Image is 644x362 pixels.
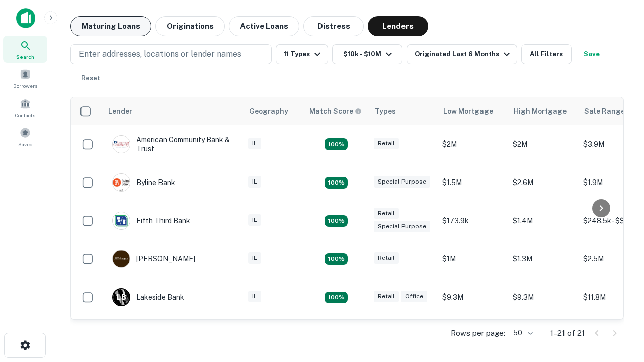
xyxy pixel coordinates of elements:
td: $173.9k [437,202,508,240]
td: $2.7M [437,316,508,354]
div: American Community Bank & Trust [112,135,233,153]
img: picture [113,212,130,229]
div: IL [248,214,261,226]
div: Geography [249,105,288,117]
div: IL [248,291,261,302]
img: capitalize-icon.png [16,8,35,28]
div: Low Mortgage [443,105,493,117]
span: Contacts [15,111,35,119]
th: Low Mortgage [437,97,508,125]
div: Matching Properties: 3, hasApolloMatch: undefined [325,177,348,189]
button: Enter addresses, locations or lender names [70,44,272,64]
iframe: Chat Widget [594,282,644,330]
button: Maturing Loans [70,16,151,36]
button: Originated Last 6 Months [407,44,517,64]
span: Saved [18,140,33,148]
div: Retail [374,291,399,302]
th: Capitalize uses an advanced AI algorithm to match your search with the best lender. The match sco... [303,97,369,125]
div: IL [248,252,261,264]
div: [PERSON_NAME] [112,250,195,268]
div: Matching Properties: 2, hasApolloMatch: undefined [325,253,348,265]
button: Lenders [368,16,428,36]
td: $7M [508,316,578,354]
a: Contacts [3,94,47,121]
a: Search [3,36,47,63]
div: Matching Properties: 2, hasApolloMatch: undefined [325,138,348,150]
th: Types [369,97,437,125]
div: Retail [374,208,399,219]
td: $1.5M [437,163,508,202]
div: Fifth Third Bank [112,212,190,230]
button: Originations [155,16,225,36]
div: Capitalize uses an advanced AI algorithm to match your search with the best lender. The match sco... [309,106,362,117]
div: 50 [509,326,534,340]
div: Office [401,291,427,302]
button: Distress [303,16,364,36]
div: Originated Last 6 Months [415,48,513,60]
button: Active Loans [229,16,299,36]
td: $2M [508,125,578,163]
div: Retail [374,252,399,264]
p: Rows per page: [451,327,505,339]
td: $9.3M [437,278,508,316]
button: $10k - $10M [332,44,403,64]
td: $2.6M [508,163,578,202]
div: Retail [374,138,399,149]
td: $1.4M [508,202,578,240]
td: $1M [437,240,508,278]
td: $1.3M [508,240,578,278]
div: Sale Range [584,105,625,117]
td: $2M [437,125,508,163]
h6: Match Score [309,106,360,117]
p: Enter addresses, locations or lender names [79,48,242,60]
span: Borrowers [13,82,37,90]
td: $9.3M [508,278,578,316]
img: picture [113,174,130,191]
div: Matching Properties: 2, hasApolloMatch: undefined [325,215,348,227]
div: Matching Properties: 3, hasApolloMatch: undefined [325,292,348,304]
th: High Mortgage [508,97,578,125]
div: Lender [108,105,132,117]
button: Reset [74,68,107,88]
span: Search [16,53,34,61]
div: Special Purpose [374,176,430,188]
p: 1–21 of 21 [550,327,585,339]
p: L B [117,292,126,303]
button: Save your search to get updates of matches that match your search criteria. [576,44,608,64]
img: picture [113,250,130,267]
a: Saved [3,123,47,150]
div: Lakeside Bank [112,288,184,306]
th: Lender [102,97,243,125]
img: picture [113,136,130,153]
button: 11 Types [276,44,328,64]
th: Geography [243,97,303,125]
div: Byline Bank [112,173,175,192]
div: High Mortgage [514,105,567,117]
a: Borrowers [3,65,47,92]
div: IL [248,176,261,188]
button: All Filters [521,44,572,64]
div: Special Purpose [374,221,430,232]
div: Types [375,105,396,117]
div: IL [248,138,261,149]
